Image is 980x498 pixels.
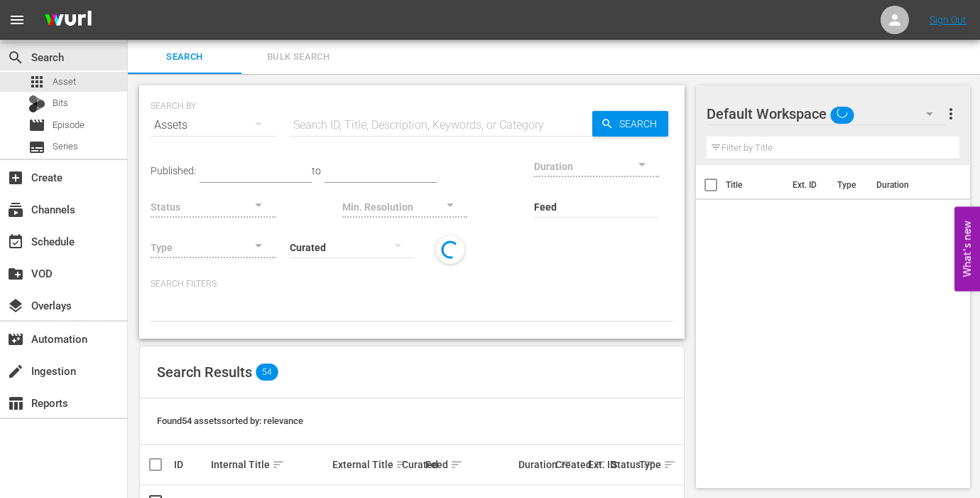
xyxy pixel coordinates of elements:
[784,165,829,205] th: Ext. ID
[588,459,607,470] div: Ext. ID
[930,14,967,26] a: Sign Out
[7,265,24,282] span: VOD
[555,456,584,473] div: Created
[396,458,408,471] span: sort
[28,117,45,134] span: Episode
[211,456,327,473] div: Internal Title
[611,456,635,473] div: Status
[332,456,398,473] div: External Title
[250,49,347,65] span: Bulk Search
[7,331,24,348] span: Automation
[28,139,45,156] span: Series
[28,95,45,112] div: Bits
[157,364,252,381] span: Search Results
[272,458,285,471] span: sort
[7,297,24,314] span: Overlays
[942,105,959,122] span: more_vert
[53,118,85,132] span: Episode
[707,94,947,134] div: Default Workspace
[53,75,76,89] span: Asset
[518,456,551,473] div: Duration
[312,165,321,176] span: to
[7,233,24,250] span: Schedule
[954,207,980,292] button: Open Feedback Widget
[726,165,784,205] th: Title
[614,111,668,137] span: Search
[9,11,26,28] span: menu
[53,96,68,110] span: Bits
[829,165,868,205] th: Type
[425,456,514,473] div: Feed
[53,139,78,154] span: Series
[639,456,653,473] div: Type
[28,73,45,90] span: Asset
[151,165,196,176] span: Published:
[256,364,278,381] span: 54
[7,169,24,186] span: Create
[7,363,24,380] span: Ingestion
[402,459,421,470] div: Curated
[942,97,959,131] button: more_vert
[7,49,24,66] span: Search
[151,278,673,290] p: Search Filters:
[34,4,102,37] img: ans4CAIJ8jUAAAAAAAAAAAAAAAAAAAAAAAAgQb4GAAAAAAAAAAAAAAAAAAAAAAAAJMjXAAAAAAAAAAAAAAAAAAAAAAAAgAT5G...
[174,459,207,470] div: ID
[151,105,276,145] div: Assets
[868,165,953,205] th: Duration
[450,458,463,471] span: sort
[136,49,233,65] span: Search
[157,415,303,426] span: Found 54 assets sorted by: relevance
[7,201,24,218] span: Channels
[592,111,668,137] button: Search
[7,395,24,412] span: Reports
